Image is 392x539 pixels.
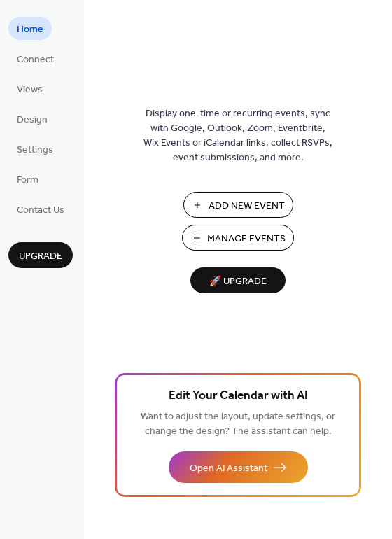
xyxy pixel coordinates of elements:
[8,107,56,130] a: Design
[169,451,308,483] button: Open AI Assistant
[17,203,64,218] span: Contact Us
[8,17,52,40] a: Home
[209,199,285,213] span: Add New Event
[17,52,54,67] span: Connect
[17,83,43,97] span: Views
[169,386,308,406] span: Edit Your Calendar with AI
[141,407,335,441] span: Want to adjust the layout, update settings, or change the design? The assistant can help.
[143,106,332,165] span: Display one-time or recurring events, sync with Google, Outlook, Zoom, Eventbrite, Wix Events or ...
[8,197,73,220] a: Contact Us
[8,167,47,190] a: Form
[8,77,51,100] a: Views
[8,137,62,160] a: Settings
[17,173,38,188] span: Form
[17,22,43,37] span: Home
[17,113,48,127] span: Design
[19,249,62,264] span: Upgrade
[8,242,73,268] button: Upgrade
[190,267,286,293] button: 🚀 Upgrade
[183,192,293,218] button: Add New Event
[8,47,62,70] a: Connect
[190,461,267,476] span: Open AI Assistant
[17,143,53,157] span: Settings
[182,225,294,251] button: Manage Events
[199,272,277,291] span: 🚀 Upgrade
[207,232,286,246] span: Manage Events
